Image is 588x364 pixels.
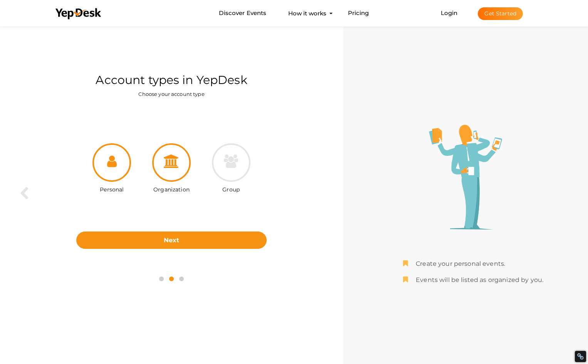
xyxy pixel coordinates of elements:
[138,91,204,98] label: Choose your account type
[286,6,329,20] button: How it works
[429,125,502,229] img: personal-illustration.png
[441,9,458,17] a: Login
[222,182,240,193] label: Group
[403,260,543,268] li: Create your personal events.
[219,6,266,20] a: Discover Events
[76,231,267,249] button: Next
[577,353,584,360] div: Restore Info Box &#10;&#10;NoFollow Info:&#10; META-Robots NoFollow: &#09;true&#10; META-Robots N...
[100,182,124,193] label: Personal
[403,276,543,285] li: Events will be listed as organized by you.
[153,182,190,193] label: Organization
[478,7,523,20] button: Get Started
[82,143,142,195] div: Personal account
[142,143,202,195] div: Organization account
[164,237,180,244] b: Next
[201,143,261,195] div: Group account
[96,72,247,89] label: Account types in YepDesk
[348,6,369,20] a: Pricing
